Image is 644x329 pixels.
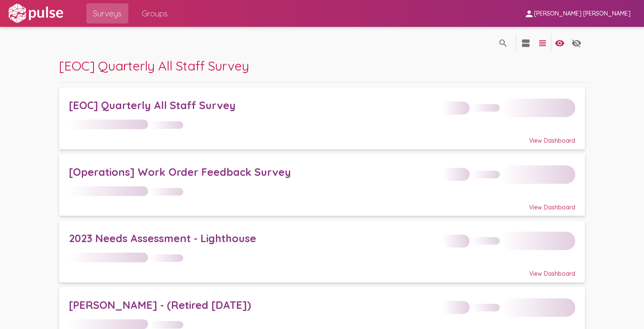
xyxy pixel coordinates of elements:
[93,6,122,21] span: Surveys
[534,10,631,18] span: [PERSON_NAME] [PERSON_NAME]
[59,154,585,216] a: [Operations] Work Order Feedback SurveyView Dashboard
[498,38,508,48] mat-icon: language
[59,221,585,282] a: 2023 Needs Assessment - LighthouseView Dashboard
[534,34,551,51] button: language
[142,6,168,21] span: Groups
[571,38,582,48] mat-icon: language
[135,3,174,23] a: Groups
[495,34,512,51] button: language
[69,99,437,112] div: [EOC] Quarterly All Staff Survey
[555,38,565,48] mat-icon: language
[59,57,249,74] span: [EOC] Quarterly All Staff Survey
[521,38,531,48] mat-icon: language
[517,5,637,21] button: [PERSON_NAME] [PERSON_NAME]
[69,262,575,277] div: View Dashboard
[568,34,585,51] button: language
[69,129,575,144] div: View Dashboard
[86,3,128,23] a: Surveys
[551,34,568,51] button: language
[517,34,534,51] button: language
[69,165,437,178] div: [Operations] Work Order Feedback Survey
[69,232,437,245] div: 2023 Needs Assessment - Lighthouse
[69,298,437,311] div: [PERSON_NAME] - (Retired [DATE])
[59,88,585,149] a: [EOC] Quarterly All Staff SurveyView Dashboard
[7,3,65,24] img: white-logo.svg
[538,38,548,48] mat-icon: language
[69,196,575,211] div: View Dashboard
[524,9,534,19] mat-icon: person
